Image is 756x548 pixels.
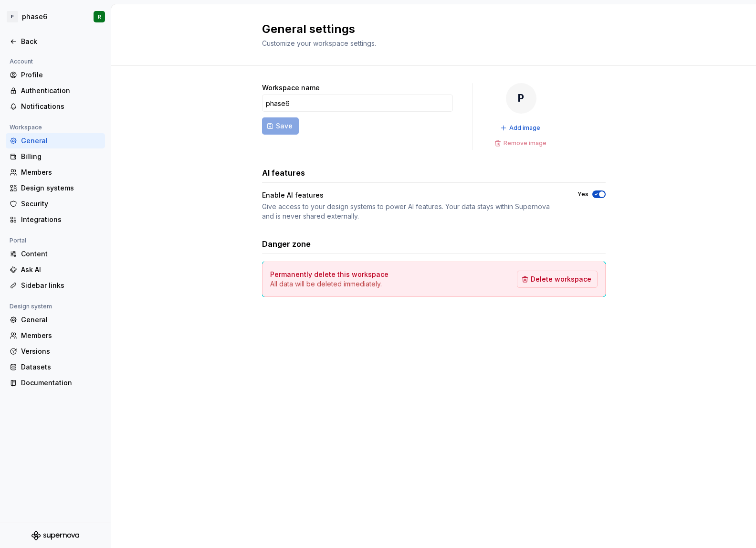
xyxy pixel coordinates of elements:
[21,37,101,46] div: Back
[21,136,101,146] div: General
[21,199,101,209] div: Security
[6,246,105,262] a: Content
[21,102,101,111] div: Notifications
[6,165,105,180] a: Members
[21,362,101,372] div: Datasets
[262,21,594,37] h2: General settings
[6,262,105,277] a: Ask AI
[6,149,105,164] a: Billing
[6,212,105,227] a: Integrations
[262,83,320,93] label: Workspace name
[6,359,105,375] a: Datasets
[21,70,101,80] div: Profile
[262,202,560,221] div: Give access to your design systems to power AI features. Your data stays within Supernova and is ...
[31,531,79,540] svg: Supernova Logo
[22,12,47,21] div: phase6
[21,315,101,325] div: General
[6,375,105,390] a: Documentation
[6,301,56,312] div: Design system
[509,124,540,132] span: Add image
[98,13,101,21] div: R
[21,347,101,356] div: Versions
[6,133,105,148] a: General
[6,67,105,83] a: Profile
[6,180,105,196] a: Design systems
[21,265,101,274] div: Ask AI
[262,190,324,200] div: Enable AI features
[6,56,37,67] div: Account
[21,152,101,161] div: Billing
[6,34,105,49] a: Back
[21,378,101,388] div: Documentation
[6,344,105,359] a: Versions
[7,11,18,22] div: P
[262,39,376,47] span: Customize your workspace settings.
[497,121,545,135] button: Add image
[270,279,388,289] p: All data will be deleted immediately.
[262,238,311,250] h3: Danger zone
[2,6,109,27] button: Pphase6R
[531,274,591,284] span: Delete workspace
[21,281,101,290] div: Sidebar links
[6,99,105,114] a: Notifications
[21,215,101,224] div: Integrations
[577,190,588,198] label: Yes
[6,122,46,133] div: Workspace
[262,167,305,179] h3: AI features
[6,278,105,293] a: Sidebar links
[6,83,105,98] a: Authentication
[21,249,101,259] div: Content
[21,86,101,95] div: Authentication
[6,312,105,327] a: General
[6,196,105,211] a: Security
[506,83,536,114] div: P
[21,168,101,177] div: Members
[270,270,388,279] h4: Permanently delete this workspace
[6,328,105,343] a: Members
[21,331,101,340] div: Members
[517,271,598,288] button: Delete workspace
[6,235,30,246] div: Portal
[21,183,101,193] div: Design systems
